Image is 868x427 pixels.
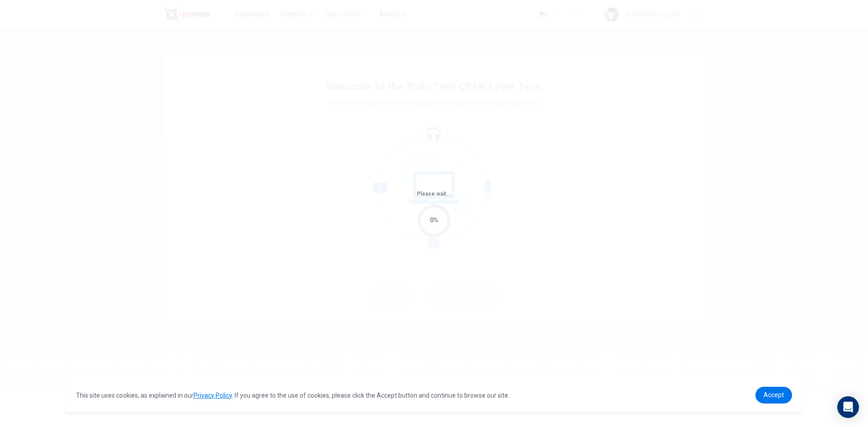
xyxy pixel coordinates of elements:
[417,191,452,197] span: Please wait...
[755,387,792,404] a: dismiss cookie message
[430,215,439,225] div: 0%
[193,392,232,399] a: Privacy Policy
[764,391,784,399] span: Accept
[65,378,803,413] div: cookieconsent
[76,392,509,399] span: This site uses cookies, as explained in our . If you agree to the use of cookies, please click th...
[837,396,859,418] div: Open Intercom Messenger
